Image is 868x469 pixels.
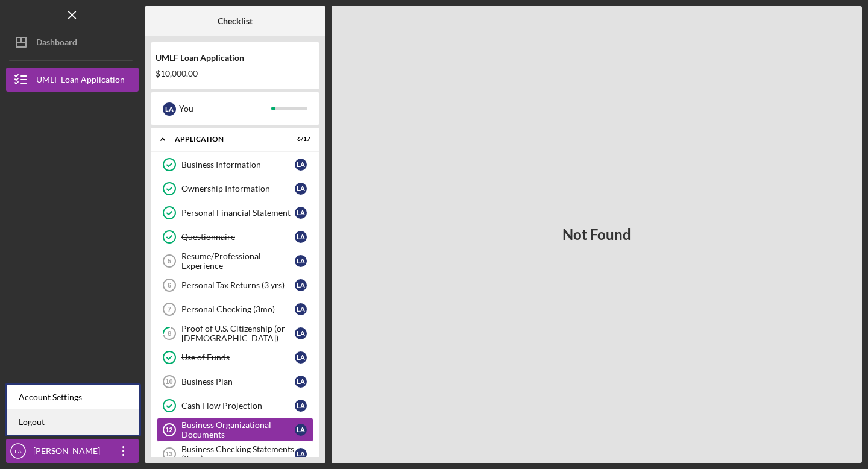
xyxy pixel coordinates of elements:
div: UMLF Loan Application [156,53,315,63]
div: Ownership Information [181,184,295,194]
tspan: 10 [165,378,172,385]
div: Use of Funds [181,353,295,362]
div: [PERSON_NAME] [30,439,108,466]
div: Personal Financial Statement [181,208,295,218]
div: Account Settings [7,385,139,410]
div: L A [295,376,307,388]
button: LA[PERSON_NAME] [6,439,139,463]
a: Use of FundsLA [157,345,313,370]
div: L A [295,207,307,219]
div: L A [295,327,307,339]
a: 6Personal Tax Returns (3 yrs)LA [157,273,313,297]
a: 10Business PlanLA [157,370,313,394]
div: You [179,98,271,119]
a: Business InformationLA [157,153,313,177]
h3: Not Found [562,226,631,243]
text: LA [14,448,22,455]
a: QuestionnaireLA [157,225,313,249]
div: Application [175,136,280,143]
div: L A [295,400,307,412]
tspan: 13 [165,450,172,458]
div: UMLF Loan Application [36,68,125,95]
div: L A [295,448,307,460]
div: L A [295,255,307,267]
div: Business Checking Statements (3mo) [181,444,295,464]
div: L A [295,231,307,243]
tspan: 5 [168,257,171,265]
div: Personal Checking (3mo) [181,304,295,314]
a: Ownership InformationLA [157,177,313,201]
a: Logout [7,410,139,435]
div: L A [295,351,307,364]
div: L A [295,159,307,171]
div: L A [295,424,307,436]
div: Resume/Professional Experience [181,251,295,271]
a: 12Business Organizational DocumentsLA [157,418,313,442]
div: Business Information [181,160,295,169]
div: Business Organizational Documents [181,420,295,439]
tspan: 8 [168,330,171,338]
div: $10,000.00 [156,69,315,78]
div: Proof of U.S. Citizenship (or [DEMOGRAPHIC_DATA]) [181,324,295,343]
a: 7Personal Checking (3mo)LA [157,297,313,321]
a: Personal Financial StatementLA [157,201,313,225]
div: Dashboard [36,30,77,57]
a: Cash Flow ProjectionLA [157,394,313,418]
a: 5Resume/Professional ExperienceLA [157,249,313,273]
div: Personal Tax Returns (3 yrs) [181,280,295,290]
button: Dashboard [6,30,139,54]
div: L A [295,279,307,291]
button: UMLF Loan Application [6,68,139,92]
div: Cash Flow Projection [181,401,295,411]
div: Business Plan [181,377,295,386]
div: L A [163,102,176,116]
a: 8Proof of U.S. Citizenship (or [DEMOGRAPHIC_DATA])LA [157,321,313,345]
b: Checklist [218,16,253,26]
div: L A [295,303,307,315]
div: L A [295,183,307,195]
div: Questionnaire [181,232,295,242]
a: 13Business Checking Statements (3mo)LA [157,442,313,466]
div: 6 / 17 [289,136,310,143]
tspan: 6 [168,282,171,289]
tspan: 7 [168,306,171,313]
tspan: 12 [165,426,172,433]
